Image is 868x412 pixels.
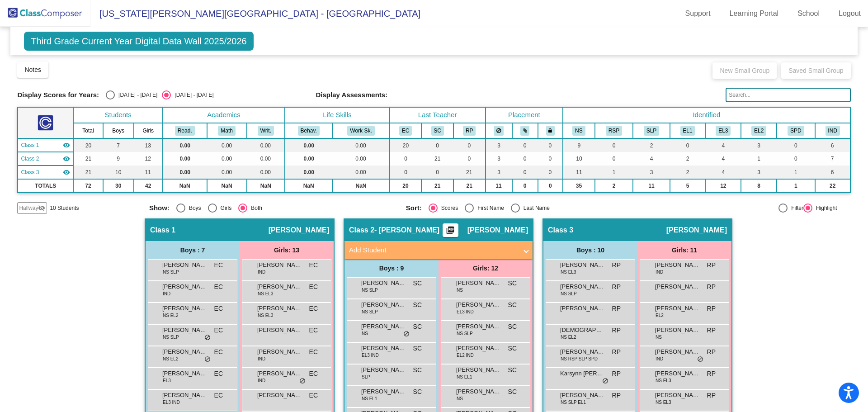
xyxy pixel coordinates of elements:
span: [US_STATE][PERSON_NAME][GEOGRAPHIC_DATA] - [GEOGRAPHIC_DATA] [90,6,420,21]
span: - [PERSON_NAME] [374,226,439,235]
a: Logout [831,6,868,21]
td: 21 [421,152,453,166]
span: [PERSON_NAME] [655,326,700,335]
span: [PERSON_NAME] [PERSON_NAME] [361,387,406,396]
span: 10 Students [50,204,79,212]
mat-radio-group: Select an option [149,204,399,213]
th: Placement [486,107,563,123]
input: Search... [726,88,850,102]
th: Keep with teacher [538,123,563,138]
td: 2 [595,179,633,193]
span: RP [612,260,621,270]
span: RP [612,282,621,292]
td: 6 [815,138,850,152]
td: Erica Chaboya - No Class Name [18,138,73,152]
td: 0.00 [247,152,285,166]
span: [PERSON_NAME] [655,282,700,291]
span: Show: [149,204,170,212]
span: EC [309,347,318,357]
th: Sharon Crain [421,123,453,138]
td: 8 [741,179,777,193]
button: IND [826,126,840,136]
td: 12 [134,152,163,166]
span: Class 3 [548,226,573,235]
td: 0.00 [247,138,285,152]
div: Boys [185,204,201,212]
span: SC [413,322,422,331]
td: 4 [705,138,741,152]
td: 21 [73,166,103,179]
td: 0.00 [285,152,332,166]
td: 0 [421,138,453,152]
th: Identified [563,107,850,123]
button: Behav. [298,126,320,136]
td: 9 [563,138,595,152]
span: EC [214,304,223,313]
td: Rebecca Puccinelli - No Class Name [18,166,73,179]
td: 0 [512,179,538,193]
td: NaN [285,179,332,193]
span: NS [362,330,368,337]
td: 0 [595,152,633,166]
span: EC [309,282,318,292]
td: 0.00 [163,152,207,166]
td: NaN [207,179,247,193]
td: 1 [741,152,777,166]
th: Rebecca Puccinelli [453,123,486,138]
span: EC [309,369,318,379]
td: 42 [134,179,163,193]
th: English Language Learner [741,123,777,138]
td: 3 [633,166,670,179]
td: 9 [103,152,134,166]
span: SC [508,322,517,331]
span: [PERSON_NAME] [560,260,605,270]
td: 3 [741,166,777,179]
span: [PERSON_NAME] [162,326,208,335]
span: NS EL3 [656,377,671,384]
span: [PERSON_NAME] [162,260,208,270]
span: IND [258,355,265,362]
div: Boys : 9 [344,259,439,277]
span: [PERSON_NAME] [655,391,700,400]
td: 21 [73,152,103,166]
span: NS [457,287,463,294]
span: Hallway [19,204,38,212]
span: RP [612,369,621,379]
button: NS [572,126,585,136]
button: Notes [17,62,48,78]
span: EL3 IND [457,308,474,315]
td: 0.00 [163,138,207,152]
mat-expansion-panel-header: Add Student [344,241,533,259]
span: NS SLP [163,334,179,341]
a: Learning Portal [722,6,786,21]
td: 0 [512,138,538,152]
td: 11 [486,179,512,193]
span: EC [214,282,223,292]
span: RP [707,369,716,379]
td: NaN [163,179,207,193]
td: 0 [538,166,563,179]
span: NS EL1 [457,374,472,380]
span: NS [656,334,662,341]
div: Boys : 7 [146,241,240,259]
mat-icon: visibility [63,169,70,176]
button: RP [463,126,476,136]
mat-icon: picture_as_pdf [445,226,456,238]
span: do_not_disturb_alt [697,356,703,363]
span: Display Scores for Years: [17,91,99,99]
th: Boys [103,123,134,138]
td: 0 [777,152,815,166]
span: Karsynn [PERSON_NAME] [560,369,605,378]
td: 0 [453,138,486,152]
span: [PERSON_NAME] [361,365,406,374]
span: [PERSON_NAME] [560,304,605,313]
span: [PERSON_NAME] [257,282,302,291]
td: 11 [563,166,595,179]
td: 12 [705,179,741,193]
span: NS SLP [362,308,378,315]
th: Keep with students [512,123,538,138]
td: 0.00 [285,138,332,152]
button: Writ. [258,126,274,136]
span: [PERSON_NAME] [269,226,329,235]
span: NS RSP SLP SPD [561,355,598,362]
